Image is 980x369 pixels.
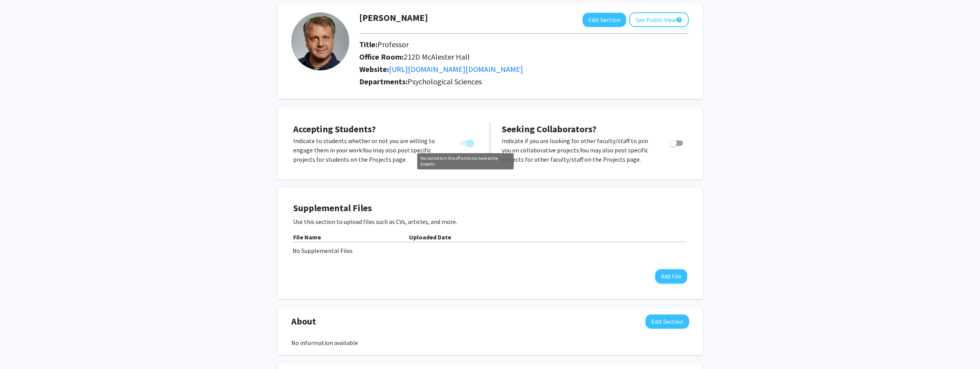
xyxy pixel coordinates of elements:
button: See Public View [629,12,689,27]
p: Indicate if you are looking for other faculty/staff to join you on collaborative projects. You ma... [502,136,654,164]
button: Add File [655,269,687,284]
span: Professor [377,39,409,49]
iframe: Chat [6,334,33,363]
span: 212D McAlester Hall [404,52,470,62]
b: Uploaded Date [409,233,451,241]
h1: [PERSON_NAME] [359,12,428,24]
mat-icon: help [676,15,682,24]
h2: Website: [359,65,689,74]
img: Profile Picture [291,12,349,70]
p: Indicate to students whether or not you are willing to engage them in your work. You may also pos... [293,136,445,164]
div: Toggle [457,136,478,148]
div: You cannot turn this off while you have active projects. [457,136,478,148]
span: Seeking Collaborators? [502,123,596,135]
h2: Office Room: [359,52,689,62]
span: About [291,314,316,328]
div: No Supplemental Files [292,246,688,255]
button: Edit About [645,314,689,329]
span: Psychological Sciences [408,77,482,86]
div: No information available [291,338,689,347]
p: Use this section to upload files such as CVs, articles, and more. [293,217,687,226]
h4: Supplemental Files [293,203,687,214]
h2: Title: [359,40,689,49]
h2: Departments: [353,77,695,86]
b: File Name [293,233,321,241]
div: You cannot turn this off while you have active projects. [417,153,514,169]
a: Opens in a new tab [389,64,523,74]
div: Toggle [666,136,687,148]
span: Accepting Students? [293,123,376,135]
button: Edit Section [583,13,626,27]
